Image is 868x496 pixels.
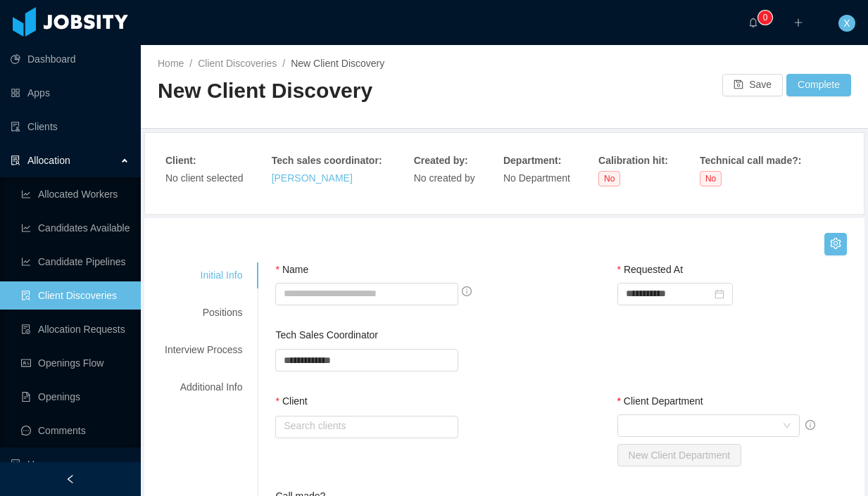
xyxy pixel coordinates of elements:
[158,58,184,69] a: Home
[414,172,475,184] span: No created by
[414,155,468,166] strong: Created by :
[843,15,850,32] span: X
[462,286,472,296] span: info-circle
[722,74,783,96] button: icon: saveSave
[21,315,130,343] a: icon: file-doneAllocation Requests
[275,264,308,275] label: Name
[598,155,668,166] strong: Calibration hit :
[758,11,772,25] sup: 0
[148,374,259,400] div: Additional Info
[21,281,130,310] a: icon: file-searchClient Discoveries
[624,395,703,407] span: Client Department
[291,58,384,69] span: New Client Discovery
[158,79,372,102] span: New Client Discovery
[148,262,259,288] div: Initial Info
[148,300,259,326] div: Positions
[275,395,307,407] label: Client
[11,113,130,141] a: icon: auditClients
[11,45,130,73] a: icon: pie-chartDashboard
[805,420,815,430] span: info-circle
[824,233,847,255] button: icon: setting
[21,248,130,276] a: icon: line-chartCandidate Pipelines
[617,444,742,466] button: New Client Department
[700,171,722,186] span: No
[165,172,244,184] span: No client selected
[272,155,382,166] strong: Tech sales coordinator :
[748,18,758,27] i: icon: bell
[275,283,458,305] input: Name
[11,155,20,165] i: icon: solution
[21,349,130,377] a: icon: idcardOpenings Flow
[700,155,801,166] strong: Technical call made? :
[503,155,561,166] strong: Department :
[786,74,851,96] button: Complete
[272,172,353,184] a: [PERSON_NAME]
[21,214,130,242] a: icon: line-chartCandidates Available
[21,416,130,445] a: icon: messageComments
[189,58,192,69] span: /
[275,329,378,341] label: Tech Sales Coordinator
[503,172,570,184] span: No Department
[793,18,803,27] i: icon: plus
[165,155,196,166] strong: Client :
[148,337,259,363] div: Interview Process
[11,79,130,107] a: icon: appstoreApps
[715,289,724,299] i: icon: calendar
[198,58,277,69] a: Client Discoveries
[21,383,130,411] a: icon: file-textOpenings
[617,264,684,275] label: Requested At
[21,180,130,208] a: icon: line-chartAllocated Workers
[11,450,130,478] a: icon: robotUsers
[27,155,70,166] span: Allocation
[282,58,285,69] span: /
[598,171,620,186] span: No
